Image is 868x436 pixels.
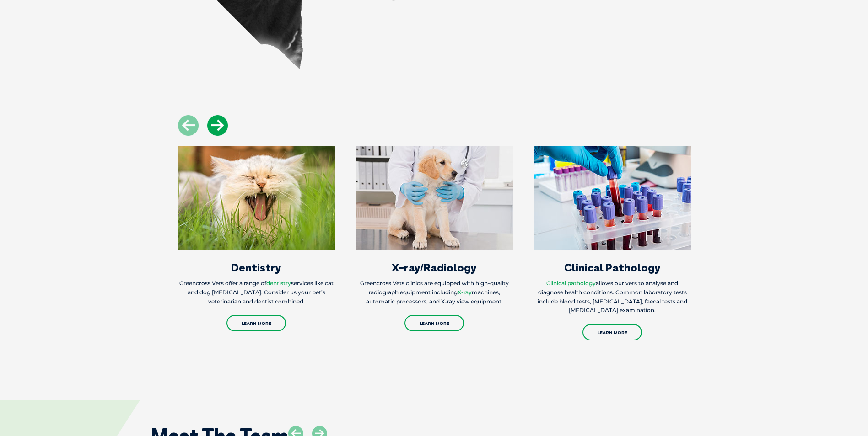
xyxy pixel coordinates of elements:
[266,280,291,287] a: dentistry
[356,262,513,273] h3: X-ray/Radiology
[178,262,335,273] h3: Dentistry
[356,146,513,250] img: Services_XRay_Radiology
[356,279,513,306] p: Greencross Vets clinics are equipped with high-quality radiograph equipment including machines, a...
[404,315,464,331] a: Learn More
[582,324,642,340] a: Learn More
[458,289,472,296] a: X-ray
[546,280,596,287] a: Clinical pathology
[534,262,691,273] h3: Clinical Pathology
[534,279,691,315] p: allows our vets to analyse and diagnose health conditions. Common laboratory tests include blood ...
[226,315,286,331] a: Learn More
[178,279,335,306] p: Greencross Vets offer a range of services like cat and dog [MEDICAL_DATA]. Consider us your pet’s...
